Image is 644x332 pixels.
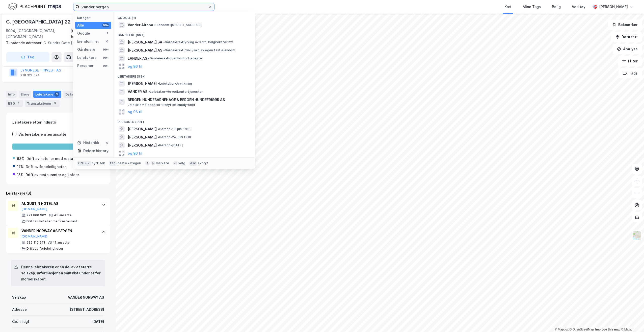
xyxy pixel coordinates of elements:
div: Selskap [12,294,26,300]
span: Person • 15. juni 1916 [158,127,191,131]
span: • [163,40,165,44]
div: 68% [17,156,24,162]
div: Kontrollprogram for chat [619,308,644,332]
a: Improve this map [595,328,620,331]
div: Transaksjoner [25,100,60,107]
span: Leietaker • Hovedkontortjenester [148,90,203,94]
div: velg [178,161,185,165]
span: • [158,143,159,147]
div: VANDER NORWAY AS [68,294,104,300]
div: Verktøy [572,4,585,10]
div: Ctrl + k [77,161,91,166]
div: 99+ [102,48,109,52]
button: og 96 til [128,109,142,115]
div: 971 660 902 [26,213,46,217]
div: 99+ [102,56,109,60]
img: logo.f888ab2527a4732fd821a326f86c7f29.svg [8,2,61,11]
div: Personer (99+) [114,116,255,125]
span: [PERSON_NAME] SA [128,39,162,45]
span: Leietaker • Avvirkning [158,82,192,86]
span: Eiendom • [STREET_ADDRESS] [154,23,202,27]
div: Historikk [77,140,99,146]
div: 45 ansatte [54,213,72,217]
div: Kart [504,4,512,10]
div: Drift av restauranter og kafeer [25,172,79,178]
div: Leietakere etter industri [12,119,104,125]
div: 5004, [GEOGRAPHIC_DATA], [GEOGRAPHIC_DATA] [6,28,70,40]
div: Grunnlagt [12,319,29,325]
div: Leietakere (99+) [114,70,255,80]
div: 99+ [102,23,109,27]
div: Gårdeiere (99+) [114,29,255,38]
div: Eiere [19,91,31,98]
div: Gårdeiere [77,46,95,53]
div: AUGUSTIN HOTEL AS [21,201,97,207]
span: Tilhørende adresser: [6,41,43,45]
div: 0 [105,39,109,43]
span: Leietaker • Tjenester tilknyttet husdyrhold [128,103,195,107]
div: [GEOGRAPHIC_DATA], 165/122 [70,28,110,40]
div: Alle [77,22,84,28]
div: Eiendommer [77,38,99,44]
div: nytt søk [92,161,105,165]
div: tab [109,161,117,166]
span: BERGEN HUNDEBARNEHAGE & BERGEN HUNDEFRISØR AS [128,97,249,103]
div: Leietakere [33,91,61,98]
div: Info [6,91,17,98]
span: Gårdeiere • Utvikl./salg av egen fast eiendom [163,48,235,52]
div: Bolig [552,4,561,10]
div: Drift av ferieleiligheter [26,247,63,251]
div: [PERSON_NAME] [599,4,628,10]
div: 15% [17,172,23,178]
div: 918 322 574 [20,73,40,77]
div: VANDER NORWAY AS BERGEN [21,228,97,234]
div: Datasett [63,91,88,98]
div: ESG [6,100,23,107]
span: • [163,48,165,52]
div: avbryt [198,161,208,165]
button: og 96 til [128,63,142,69]
span: • [148,56,150,60]
div: Vis leietakere uten ansatte [18,131,66,137]
span: Person • 24. juni 1918 [158,135,191,139]
button: og 96 til [128,150,142,156]
div: 3 [54,92,59,97]
div: Leietakere (3) [6,190,110,196]
span: Person • [DATE] [158,143,183,147]
div: markere [156,161,169,165]
span: VANDER AS [128,89,147,95]
button: Analyse [613,44,642,54]
div: 935 110 971 [26,241,45,245]
div: Drift av hoteller med restaurant [26,156,82,162]
div: 17% [17,164,24,170]
a: OpenStreetMap [570,328,594,331]
div: Kategori [77,16,111,20]
span: [PERSON_NAME] [128,126,157,132]
div: Mine Tags [523,4,541,10]
div: Denne leietakeren er en del av et større selskap. Informasjonen som vist under er for morselskapet. [21,264,101,282]
div: Personer [77,63,94,69]
span: • [158,135,159,139]
div: 1 [105,31,109,35]
input: Søk på adresse, matrikkel, gårdeiere, leietakere eller personer [79,3,208,11]
span: Gårdeiere • Hovedkontortjenester [148,56,203,60]
button: [DOMAIN_NAME] [21,234,47,239]
div: [STREET_ADDRESS] [70,306,104,313]
button: Bokmerker [608,20,642,30]
span: • [148,90,150,93]
div: Google [77,30,90,36]
div: Google (1) [114,12,255,21]
div: 99+ [102,64,109,68]
div: 1 [16,101,21,106]
span: [PERSON_NAME] AS [128,47,162,53]
img: Z [632,231,642,240]
iframe: Chat Widget [619,308,644,332]
div: neste kategori [118,161,141,165]
div: 5 [52,101,58,106]
a: Mapbox [555,328,569,331]
div: Adresse [12,306,27,313]
span: • [158,127,159,131]
div: C. [GEOGRAPHIC_DATA] 22 [6,18,71,26]
span: • [154,23,156,27]
button: Filter [618,56,642,66]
